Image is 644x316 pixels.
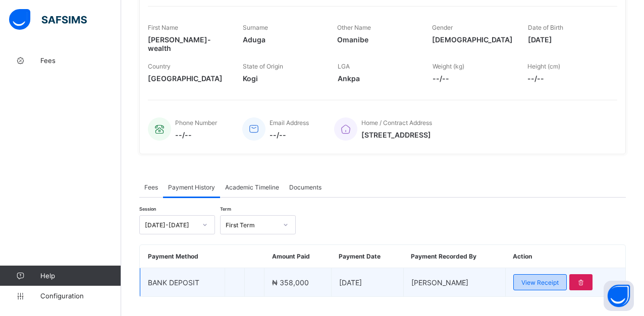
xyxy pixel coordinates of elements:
[9,9,87,30] img: safsims
[148,278,199,287] span: BANK DEPOSIT
[175,119,217,127] span: Phone Number
[148,35,228,52] span: [PERSON_NAME]-wealth
[411,278,468,287] span: [PERSON_NAME]
[528,24,563,31] span: Date of Birth
[270,119,309,127] span: Email Address
[243,62,283,70] span: State of Origin
[140,245,225,268] th: Payment Method
[433,74,512,83] span: --/--
[527,74,607,83] span: --/--
[243,24,268,31] span: Surname
[337,24,371,31] span: Other Name
[521,279,559,286] span: View Receipt
[144,183,158,191] span: Fees
[139,206,156,212] span: Session
[40,292,121,300] span: Configuration
[175,131,217,139] span: --/--
[40,56,121,65] span: Fees
[527,62,560,70] span: Height (cm)
[505,245,625,268] th: Action
[528,35,608,44] span: [DATE]
[243,35,323,44] span: Aduga
[148,62,171,70] span: Country
[243,74,323,83] span: Kogi
[338,74,417,83] span: Ankpa
[337,35,417,44] span: Omanibe
[361,119,432,127] span: Home / Contract Address
[433,62,464,70] span: Weight (kg)
[168,183,215,191] span: Payment History
[40,272,121,280] span: Help
[272,278,309,287] span: ₦ 358,000
[270,131,309,139] span: --/--
[220,206,231,212] span: Term
[338,62,350,70] span: LGA
[604,281,634,311] button: Open asap
[361,131,432,139] span: [STREET_ADDRESS]
[403,245,505,268] th: Payment Recorded By
[432,24,453,31] span: Gender
[148,74,228,83] span: [GEOGRAPHIC_DATA]
[339,278,362,287] span: [DATE]
[145,221,196,229] div: [DATE]-[DATE]
[289,183,321,191] span: Documents
[432,35,513,44] span: [DEMOGRAPHIC_DATA]
[148,24,178,31] span: First Name
[331,245,403,268] th: Payment Date
[264,245,332,268] th: Amount Paid
[225,183,279,191] span: Academic Timeline
[226,221,277,229] div: First Term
